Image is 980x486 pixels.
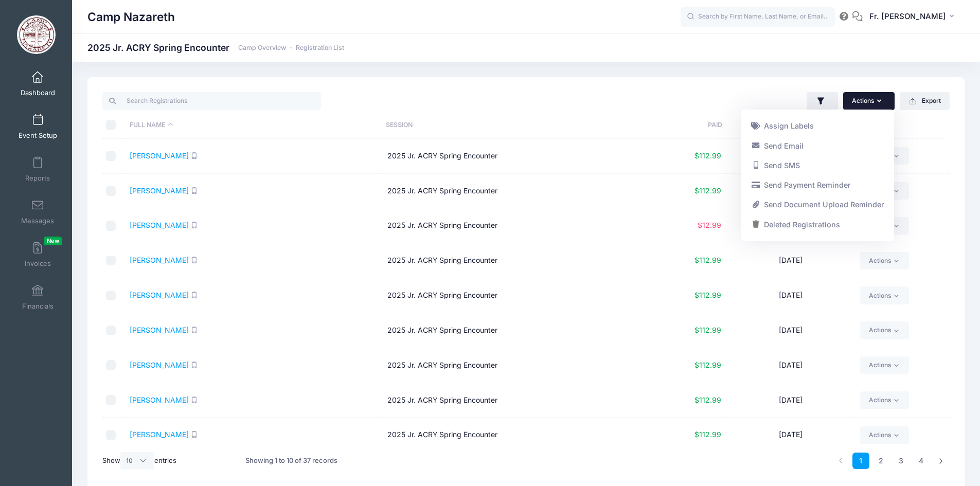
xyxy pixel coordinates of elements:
th: Paid: activate to sort column ascending [637,112,722,139]
a: Messages [13,194,62,230]
a: Event Setup [13,109,62,145]
a: [PERSON_NAME] [130,361,189,369]
td: [DATE] [726,418,856,453]
select: Showentries [120,452,154,470]
span: $112.99 [694,326,721,334]
span: Event Setup [19,131,57,140]
a: 4 [913,453,930,470]
a: 3 [893,453,910,470]
span: $112.99 [694,395,721,404]
a: [PERSON_NAME] [130,221,189,229]
span: Messages [21,217,54,225]
i: SMS enabled [191,431,198,438]
img: Camp Nazareth [17,15,56,54]
span: Reports [25,174,50,183]
span: $112.99 [694,291,721,299]
a: Actions [860,252,909,269]
td: [DATE] [726,278,856,313]
a: Camp Overview [238,44,286,52]
a: Dashboard [13,66,62,102]
span: Fr. [PERSON_NAME] [869,11,946,22]
a: InvoicesNew [13,237,62,273]
div: Showing 1 to 10 of 37 records [245,449,337,473]
a: Actions [860,321,909,339]
a: Reports [13,151,62,187]
td: [DATE] [726,174,856,209]
a: [PERSON_NAME] [130,151,189,160]
i: SMS enabled [191,327,198,333]
label: Show entries [102,452,176,470]
td: 2025 Jr. ACRY Spring Encounter [382,174,640,209]
a: 2 [872,453,889,470]
a: Send SMS [746,156,889,175]
td: 2025 Jr. ACRY Spring Encounter [382,208,640,243]
a: Send Email [746,136,889,155]
span: Dashboard [21,88,55,97]
a: Send Document Upload Reminder [746,195,889,214]
i: SMS enabled [191,187,198,194]
i: SMS enabled [191,362,198,368]
a: Financials [13,279,62,315]
a: [PERSON_NAME] [130,430,189,439]
th: Session: activate to sort column ascending [381,112,637,139]
span: New [44,237,62,245]
span: Invoices [25,259,51,268]
a: [PERSON_NAME] [130,291,189,299]
span: $112.99 [694,256,721,264]
span: $112.99 [694,430,721,439]
td: [DATE] [726,139,856,174]
span: $112.99 [694,361,721,369]
th: Registered: activate to sort column ascending [722,112,850,139]
a: [PERSON_NAME] [130,186,189,195]
button: Actions [843,92,895,110]
td: [DATE] [726,348,856,383]
span: Financials [22,302,54,311]
td: 2025 Jr. ACRY Spring Encounter [382,139,640,174]
td: 2025 Jr. ACRY Spring Encounter [382,348,640,383]
th: Full Name: activate to sort column descending [124,112,381,139]
h1: 2025 Jr. ACRY Spring Encounter [87,42,344,53]
i: SMS enabled [191,397,198,403]
a: [PERSON_NAME] [130,256,189,264]
td: 2025 Jr. ACRY Spring Encounter [382,313,640,348]
td: [DATE] [726,383,856,418]
td: [DATE] [726,208,856,243]
span: $112.99 [694,186,721,195]
i: SMS enabled [191,152,198,159]
td: 2025 Jr. ACRY Spring Encounter [382,278,640,313]
td: [DATE] [726,243,856,278]
a: Actions [860,391,909,409]
i: SMS enabled [191,257,198,263]
input: Search by First Name, Last Name, or Email... [681,7,835,27]
a: Actions [860,286,909,304]
i: SMS enabled [191,292,198,298]
a: Send Payment Reminder [746,175,889,195]
td: [DATE] [726,313,856,348]
a: [PERSON_NAME] [130,326,189,334]
h1: Camp Nazareth [87,5,175,29]
a: Registration List [296,44,344,52]
input: Search Registrations [102,92,321,110]
td: 2025 Jr. ACRY Spring Encounter [382,243,640,278]
a: Deleted Registrations [746,215,889,235]
a: Actions [860,426,909,444]
a: [PERSON_NAME] [130,395,189,404]
td: 2025 Jr. ACRY Spring Encounter [382,383,640,418]
span: $112.99 [694,151,721,160]
button: Fr. [PERSON_NAME] [863,5,965,29]
td: 2025 Jr. ACRY Spring Encounter [382,418,640,453]
span: $12.99 [698,221,721,229]
i: SMS enabled [191,222,198,228]
a: Actions [860,356,909,374]
button: Export [900,92,950,110]
a: 1 [852,453,869,470]
a: Assign Labels [746,116,889,136]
